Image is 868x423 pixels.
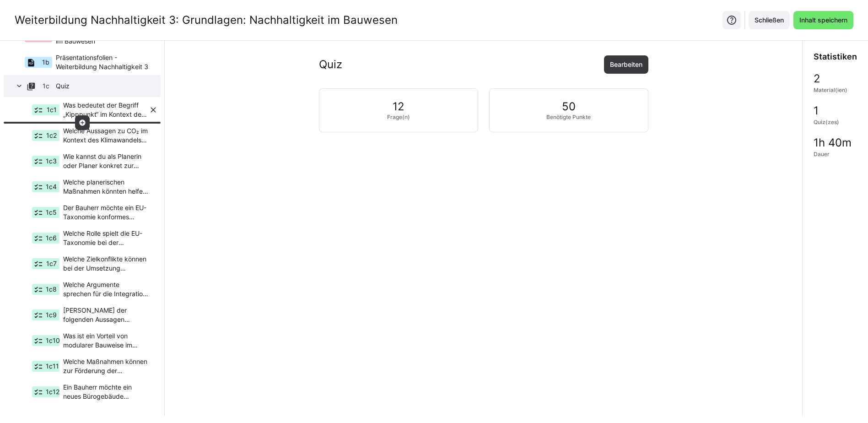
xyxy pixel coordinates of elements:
span: Was bedeutet der Begriff „Kipppunkt“ im Kontext des Klimawandels? [63,101,149,119]
span: [PERSON_NAME] der folgenden Aussagen beschreibt ein Beispiel für Kreislaufwirtschaft im Bauwesen? [63,306,149,324]
p: Frage(n) [387,114,410,121]
div: Weiterbildung Nachhaltigkeit 3: Grundlagen: Nachhaltigkeit im Bauwesen [15,13,398,27]
span: 1b [42,58,49,67]
span: Welche Maßnahmen können zur Förderung der Biodiversität auf Baugrundstücken beitragen? [63,357,149,375]
span: 1c12 [46,387,59,396]
span: Wie kannst du als Planerin oder Planer konkret zur Einhaltung der planetaren Grenzen beitragen? [63,152,149,170]
p: Benötigte Punkte [546,114,591,121]
span: Quiz(zes) [814,119,839,126]
span: 1c9 [46,310,57,320]
span: 1c11 [46,362,59,371]
span: 1c1 [47,105,57,114]
h2: 12 [393,100,404,114]
span: 1c3 [46,157,57,166]
span: Welche planerischen Maßnahmen könnten helfen, ein Gebäude an den Klimawandel anzupassen? [63,178,149,196]
span: Schließen [753,16,785,25]
h2: Quiz [319,58,342,71]
span: 1c6 [46,233,57,243]
span: Material(ien) [814,87,847,94]
button: Inhalt speichern [793,11,853,29]
span: Inhalt speichern [798,16,849,25]
span: Welche Argumente sprechen für die Integration von Ökobilanzen in die frühe Planungsphase? [63,280,149,298]
span: 1c7 [46,259,57,268]
h3: Statistiken [814,52,857,62]
h2: 50 [562,100,576,114]
span: 1c8 [46,285,57,294]
span: Bearbeiten [609,60,644,69]
span: Der Bauherr möchte ein EU-Taxonomie konformes Gebäude, was muss in der Planung beachtet werden? (... [63,203,149,222]
span: 1c2 [46,131,57,140]
span: 1c4 [46,182,57,191]
span: Welche Rolle spielt die EU-Taxonomie bei der Finanzierung von Bauprojekten? [63,229,149,247]
span: Ein Bauherr möchte ein neues Bürogebäude errichten. Welche Argumente aus dem Vortrag könntest du ... [63,383,149,401]
span: 1c10 [46,336,60,345]
span: 1 [814,105,819,117]
span: 2 [814,73,820,85]
span: Quiz [56,81,149,91]
span: 1h 40m [814,137,852,149]
span: 1c5 [46,208,57,217]
span: Dauer [814,151,830,158]
span: Welche Zielkonflikte können bei der Umsetzung nachhaltiger Bauprojekte entstehen? [63,255,149,273]
button: Bearbeiten [604,55,648,74]
button: Schließen [749,11,790,29]
span: Präsentationsfolien - Weiterbildung Nachhaltigkeit 3 [56,53,149,71]
span: 1c [43,81,49,91]
span: Was ist ein Vorteil von modularer Bauweise im Sinne der Kreislaufwirtschaft? [63,331,149,350]
span: Welche Aussagen zu CO₂ im Kontext des Klimawandels sind korrekt? [63,126,149,145]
